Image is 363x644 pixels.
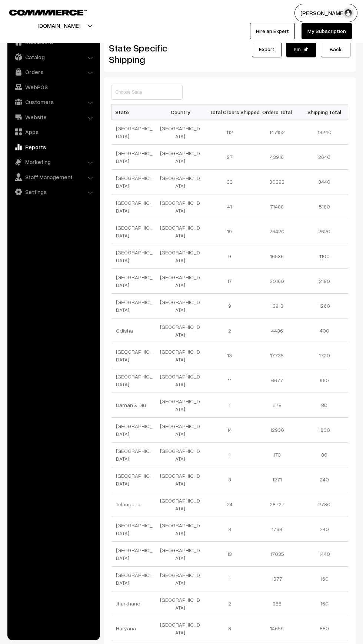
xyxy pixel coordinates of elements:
[9,7,74,16] a: COMMMERCE
[111,144,159,169] td: [GEOGRAPHIC_DATA]
[253,517,301,541] td: 1763
[253,541,301,566] td: 17035
[206,393,253,417] td: 1
[111,566,159,591] td: [GEOGRAPHIC_DATA]
[159,343,206,368] td: [GEOGRAPHIC_DATA]
[321,41,350,57] a: Back
[206,343,253,368] td: 13
[206,591,253,616] td: 2
[159,104,206,120] th: Country
[301,492,348,517] td: 2780
[253,492,301,517] td: 28727
[111,393,159,417] td: Daman & Diu
[111,219,159,244] td: [GEOGRAPHIC_DATA]
[301,293,348,318] td: 1260
[253,293,301,318] td: 13913
[301,442,348,467] td: 80
[253,268,301,293] td: 20160
[159,144,206,169] td: [GEOGRAPHIC_DATA]
[253,616,301,641] td: 14659
[301,393,348,417] td: 80
[159,417,206,442] td: [GEOGRAPHIC_DATA]
[159,616,206,641] td: [GEOGRAPHIC_DATA]
[159,467,206,492] td: [GEOGRAPHIC_DATA]
[9,125,97,139] a: Apps
[343,7,354,19] img: user
[206,541,253,566] td: 13
[111,120,159,144] td: [GEOGRAPHIC_DATA]
[159,368,206,393] td: [GEOGRAPHIC_DATA]
[206,492,253,517] td: 24
[301,268,348,293] td: 2180
[9,170,97,184] a: Staff Management
[301,417,348,442] td: 1600
[159,566,206,591] td: [GEOGRAPHIC_DATA]
[9,80,97,94] a: WebPOS
[111,268,159,293] td: [GEOGRAPHIC_DATA]
[206,517,253,541] td: 3
[9,50,97,64] a: Catalog
[206,268,253,293] td: 17
[206,194,253,219] td: 41
[159,219,206,244] td: [GEOGRAPHIC_DATA]
[159,541,206,566] td: [GEOGRAPHIC_DATA]
[206,169,253,194] td: 33
[301,343,348,368] td: 1720
[206,566,253,591] td: 1
[301,566,348,591] td: 160
[111,368,159,393] td: [GEOGRAPHIC_DATA]
[9,185,97,198] a: Settings
[253,144,301,169] td: 43916
[206,442,253,467] td: 1
[206,616,253,641] td: 8
[11,16,106,35] button: [DOMAIN_NAME]
[253,343,301,368] td: 17735
[111,517,159,541] td: [GEOGRAPHIC_DATA]
[206,244,253,268] td: 9
[159,442,206,467] td: [GEOGRAPHIC_DATA]
[253,120,301,144] td: 147152
[111,541,159,566] td: [GEOGRAPHIC_DATA]
[301,169,348,194] td: 3440
[159,293,206,318] td: [GEOGRAPHIC_DATA]
[111,467,159,492] td: [GEOGRAPHIC_DATA]
[9,155,97,168] a: Marketing
[159,244,206,268] td: [GEOGRAPHIC_DATA]
[301,368,348,393] td: 960
[159,120,206,144] td: [GEOGRAPHIC_DATA]
[301,244,348,268] td: 1100
[301,467,348,492] td: 240
[9,140,97,154] a: Reports
[253,219,301,244] td: 26420
[206,104,253,120] th: Total Orders Shipped
[253,169,301,194] td: 30323
[159,194,206,219] td: [GEOGRAPHIC_DATA]
[111,616,159,641] td: Haryana
[253,318,301,343] td: 4436
[111,194,159,219] td: [GEOGRAPHIC_DATA]
[159,393,206,417] td: [GEOGRAPHIC_DATA]
[253,417,301,442] td: 12930
[301,144,348,169] td: 2640
[111,492,159,517] td: Telangana
[302,23,352,39] a: My Subscription
[159,169,206,194] td: [GEOGRAPHIC_DATA]
[111,442,159,467] td: [GEOGRAPHIC_DATA]
[111,343,159,368] td: [GEOGRAPHIC_DATA]
[206,120,253,144] td: 112
[253,393,301,417] td: 578
[206,219,253,244] td: 19
[159,591,206,616] td: [GEOGRAPHIC_DATA]
[253,368,301,393] td: 6677
[111,104,159,120] th: State
[111,318,159,343] td: Odisha
[301,104,348,120] th: Shipping Total
[206,467,253,492] td: 3
[301,120,348,144] td: 13240
[253,467,301,492] td: 1271
[111,591,159,616] td: Jharkhand
[253,104,301,120] th: Orders Total
[286,41,316,57] button: Pin
[301,517,348,541] td: 240
[111,169,159,194] td: [GEOGRAPHIC_DATA]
